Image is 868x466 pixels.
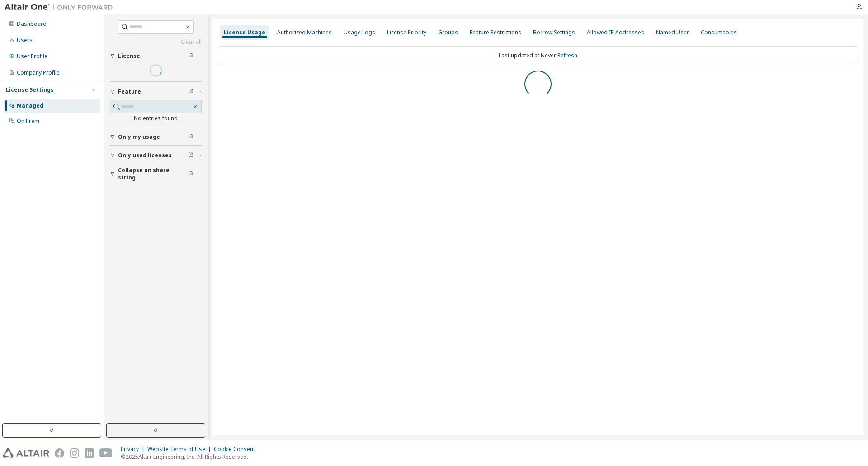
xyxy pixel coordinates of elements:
div: Allowed IP Addresses [587,29,644,36]
span: Collapse on share string [118,167,188,181]
div: Consumables [701,29,737,36]
span: Clear filter [188,170,193,178]
div: Authorized Machines [277,29,332,36]
button: Only used licenses [110,146,202,165]
span: Feature [118,88,141,95]
span: License [118,52,140,60]
img: instagram.svg [70,448,79,458]
span: Only used licenses [118,152,172,159]
div: Dashboard [17,20,47,28]
span: Clear filter [188,152,193,159]
img: linkedin.svg [85,448,94,458]
button: Only my usage [110,127,202,147]
span: Clear filter [188,52,193,60]
div: Website Terms of Use [147,446,214,453]
div: On Prem [17,118,39,125]
div: Groups [438,29,458,36]
div: Company Profile [17,69,60,76]
div: License Priority [387,29,426,36]
div: Cookie Consent [214,446,260,453]
button: License [110,46,202,66]
img: altair_logo.svg [3,448,49,458]
div: License Usage [224,29,265,36]
div: No entries found [110,115,202,122]
span: Clear filter [188,133,193,141]
p: © 2025 Altair Engineering, Inc. All Rights Reserved. [121,453,260,461]
div: Users [17,37,33,44]
span: Only my usage [118,133,160,141]
div: Privacy [121,446,147,453]
div: Named User [656,29,689,36]
a: Clear all [110,38,202,46]
span: Clear filter [188,88,193,95]
button: Feature [110,82,202,102]
img: facebook.svg [55,448,64,458]
div: Usage Logs [344,29,375,36]
div: User Profile [17,53,47,60]
img: Altair One [5,3,118,12]
a: Refresh [557,52,577,59]
button: Collapse on share string [110,164,202,184]
img: youtube.svg [99,448,113,458]
div: License Settings [6,86,54,94]
div: Borrow Settings [533,29,575,36]
div: Managed [17,102,43,109]
div: Last updated at: Never [218,46,858,65]
div: Feature Restrictions [470,29,521,36]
